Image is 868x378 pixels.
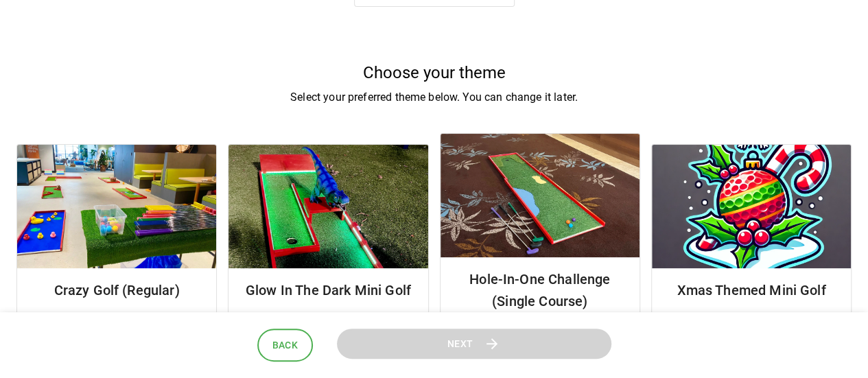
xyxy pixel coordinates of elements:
img: Package [652,145,851,268]
span: Next [447,335,473,353]
img: Package [441,134,640,257]
h6: Xmas Themed Mini Golf [663,279,840,301]
img: Package [17,145,216,268]
span: Back [272,337,298,354]
h6: Hole-In-One Challenge (Single Course) [451,268,629,312]
h5: Choose your theme [16,62,852,84]
button: Next [337,329,611,359]
h6: Glow In The Dark Mini Golf [239,279,417,301]
img: Package [228,145,427,268]
button: Back [257,329,314,362]
p: Select your preferred theme below. You can change it later. [16,89,852,106]
h6: Crazy Golf (Regular) [28,279,205,301]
